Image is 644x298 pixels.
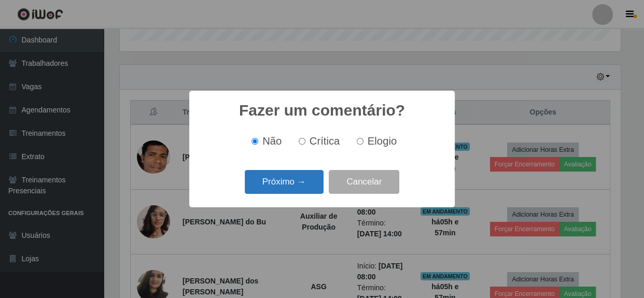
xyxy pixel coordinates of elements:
input: Não [251,138,258,145]
input: Crítica [299,138,305,145]
span: Elogio [368,135,397,147]
span: Crítica [310,135,340,147]
h2: Fazer um comentário? [239,101,405,120]
input: Elogio [357,138,363,145]
button: Próximo → [245,170,324,194]
button: Cancelar [329,170,399,194]
span: Não [262,135,282,147]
